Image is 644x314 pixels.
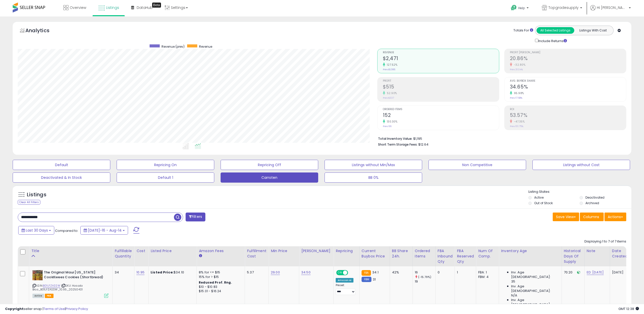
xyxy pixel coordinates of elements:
[325,172,422,183] button: BB 0%
[347,271,355,275] span: OFF
[587,248,608,254] div: Note
[511,293,517,298] span: N/A
[383,112,499,119] h2: 152
[385,91,397,95] small: 52.90%
[372,270,379,275] span: 34.1
[585,195,604,200] label: Deactivated
[5,307,88,311] div: seller snap | |
[536,27,574,34] button: All Selected Listings
[478,275,495,279] div: FBM: 4
[80,226,128,235] button: [DATE]-16 - Aug-14
[88,228,122,233] span: [DATE]-16 - Aug-14
[151,270,193,275] div: $34.10
[271,248,297,254] div: Min Price
[512,63,526,67] small: -32.80%
[383,80,499,82] span: Profit
[151,270,174,275] b: Listed Price:
[510,125,523,128] small: Prev: 101.75%
[362,270,371,276] small: FBA
[580,213,604,221] button: Columns
[136,270,145,275] a: 10.95
[383,51,499,54] span: Revenue
[510,108,626,111] span: ROI
[336,278,353,283] div: Amazon AI
[199,270,241,275] div: 8% for <= $15
[247,270,265,275] div: 5.37
[106,5,119,10] span: Listings
[221,160,318,170] button: Repricing Off
[13,160,110,170] button: Default
[115,270,130,275] div: 34
[43,284,60,288] a: B01LFZASSW
[587,270,604,275] a: ED: [DATE]
[510,112,626,119] h2: 53.57%
[136,248,146,254] div: Cost
[199,44,212,49] span: Revenue
[13,172,110,183] button: Deactivated & In Stock
[32,294,44,298] span: All listings currently available for purchase on Amazon
[510,51,626,54] span: Profit [PERSON_NAME]
[511,5,517,11] i: Get Help
[510,56,626,62] h2: 20.86%
[383,125,391,128] small: Prev: 66
[438,270,451,275] div: 0
[45,294,53,298] span: FBA
[32,270,43,280] img: 61pD2XSi-3L._SL40_.jpg
[32,284,83,291] span: | SKU: Hosoda Bros_B01LFZASSW_10.95_20250401
[528,189,631,194] p: Listing States:
[518,6,525,10] span: Help
[162,44,185,49] span: Revenue (prev)
[271,270,280,275] a: 29.00
[418,142,428,147] span: $12.64
[438,248,453,264] div: FBA inbound Qty
[26,228,48,233] span: Last 30 Days
[383,84,499,91] h2: $515
[27,191,46,198] h5: Listings
[548,5,579,10] span: Topgradesupply
[383,68,395,71] small: Prev: $1,086
[18,226,54,235] button: Last 30 Days
[117,160,214,170] button: Repricing On
[428,160,526,170] button: Non Competitive
[392,248,410,259] div: BB Share 24h.
[362,248,388,259] div: Current Buybox Price
[510,68,523,71] small: Prev: 31.04%
[199,254,202,258] small: Amazon Fees.
[511,284,558,293] span: Inv. Age [DEMOGRAPHIC_DATA]:
[511,279,515,284] span: 35
[336,284,355,295] div: Preset:
[597,5,627,10] span: Hi [PERSON_NAME]
[32,270,109,297] div: ASIN:
[247,248,266,259] div: Fulfillment Cost
[221,172,318,183] button: Carroten
[55,228,78,233] span: Compared to:
[5,306,24,311] strong: Copyright
[385,63,398,67] small: 127.52%
[362,277,371,282] small: FBM
[510,84,626,91] h2: 34.65%
[25,27,59,35] h5: Analytics
[583,214,599,219] span: Columns
[383,108,499,111] span: Ordered Items
[513,28,533,33] div: Totals For
[553,213,579,221] button: Save View
[590,5,631,16] a: Hi [PERSON_NAME]
[501,248,559,254] div: Inventory Age
[137,5,153,10] span: DataHub
[415,270,435,275] div: 16
[152,3,161,8] div: Tooltip anchor
[186,213,205,221] button: Filters
[457,248,474,264] div: FBA Reserved Qty
[585,201,599,205] label: Archived
[18,200,40,205] div: Clear All Filters
[115,248,132,259] div: Fulfillable Quantity
[301,270,311,275] a: 34.50
[66,306,88,311] a: Privacy Policy
[44,270,105,281] b: The Original Maui [US_STATE] CookKwees Cookies (Shortbread)
[383,96,394,99] small: Prev: $337
[510,80,626,82] span: Avg. Buybox Share
[564,248,582,264] div: Historical Days Of Supply
[301,248,331,254] div: [PERSON_NAME]
[534,201,553,205] label: Out of Stock
[373,277,376,282] span: 31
